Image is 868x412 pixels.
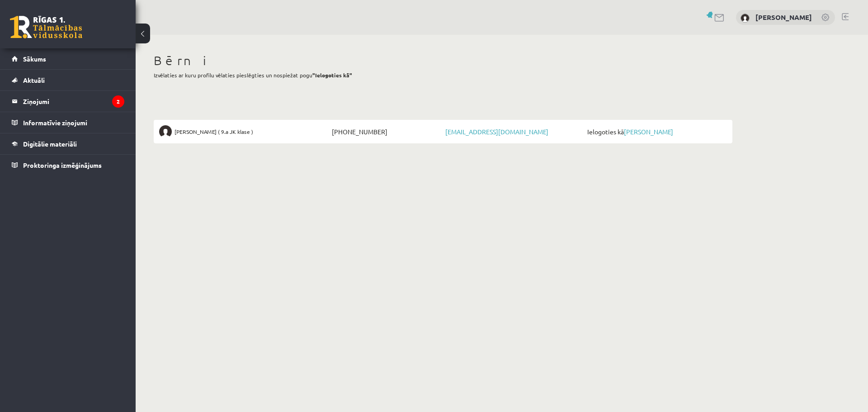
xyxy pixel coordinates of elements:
a: Ziņojumi2 [12,91,124,112]
legend: Ziņojumi [23,91,124,112]
h1: Bērni [154,53,732,68]
b: "Ielogoties kā" [312,71,352,79]
span: Digitālie materiāli [23,140,77,148]
a: Informatīvie ziņojumi [12,112,124,133]
span: Sākums [23,55,46,63]
a: [PERSON_NAME] [755,13,812,22]
legend: Informatīvie ziņojumi [23,112,124,133]
span: Proktoringa izmēģinājums [23,161,102,169]
span: Ielogoties kā [585,125,727,138]
p: Izvēlaties ar kuru profilu vēlaties pieslēgties un nospiežat pogu [154,71,732,79]
a: [PERSON_NAME] [624,128,673,136]
i: 2 [112,95,124,108]
a: Proktoringa izmēģinājums [12,155,124,175]
a: Rīgas 1. Tālmācības vidusskola [10,16,82,38]
span: [PERSON_NAME] ( 9.a JK klase ) [175,125,253,138]
img: Ance Āboliņa [159,125,172,138]
a: Sākums [12,48,124,69]
a: [EMAIL_ADDRESS][DOMAIN_NAME] [445,128,548,136]
img: Artūrs Āboliņš [741,14,750,23]
span: [PHONE_NUMBER] [330,125,443,138]
span: Aktuāli [23,76,45,84]
a: Digitālie materiāli [12,133,124,154]
a: Aktuāli [12,70,124,90]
